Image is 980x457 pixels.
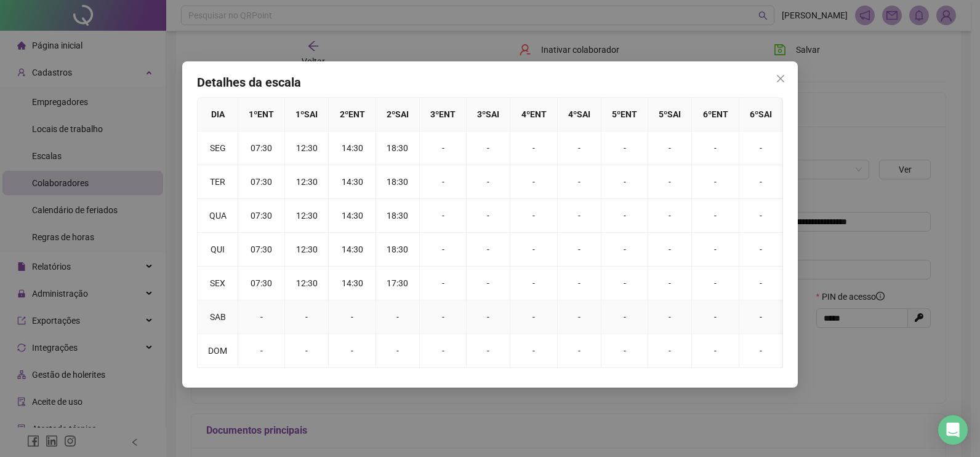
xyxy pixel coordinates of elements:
span: close [776,74,785,84]
td: - [467,199,510,233]
td: QUI [198,233,238,267]
td: - [601,233,648,267]
td: - [601,165,648,199]
span: ENT [621,109,637,119]
td: - [510,233,557,267]
span: SAI [304,109,318,119]
td: - [376,300,420,334]
span: SAI [395,109,409,119]
td: - [692,131,739,165]
th: 1 º [238,98,285,131]
td: 18:30 [376,233,420,267]
span: SAI [758,109,772,119]
td: 17:30 [376,267,420,300]
td: - [558,267,601,300]
td: - [420,334,467,368]
td: - [692,300,739,334]
h4: Detalhes da escala [197,74,783,91]
td: 14:30 [329,131,376,165]
td: 14:30 [329,233,376,267]
td: - [467,267,510,300]
td: - [238,334,285,368]
th: 6 º [739,98,783,131]
td: SEG [198,131,238,165]
td: - [739,165,783,199]
td: - [739,300,783,334]
td: - [467,233,510,267]
td: - [739,334,783,368]
th: 2 º [329,98,376,131]
button: Close [771,69,790,88]
td: - [510,267,557,300]
td: - [238,300,285,334]
td: 12:30 [285,267,329,300]
td: - [558,199,601,233]
th: 3 º [467,98,510,131]
td: - [420,300,467,334]
td: SAB [198,300,238,334]
td: 14:30 [329,267,376,300]
td: - [510,131,557,165]
span: ENT [530,109,547,119]
td: - [601,267,648,300]
td: - [510,199,557,233]
td: - [739,267,783,300]
td: - [648,334,692,368]
td: - [420,233,467,267]
td: - [601,334,648,368]
td: - [648,165,692,199]
td: - [692,199,739,233]
td: - [601,300,648,334]
td: 07:30 [238,267,285,300]
td: - [329,300,376,334]
td: - [692,267,739,300]
td: 14:30 [329,165,376,199]
td: - [739,131,783,165]
td: 12:30 [285,165,329,199]
span: ENT [439,109,456,119]
th: 5 º [648,98,692,131]
td: - [420,131,467,165]
td: - [420,199,467,233]
td: - [692,233,739,267]
td: SEX [198,267,238,300]
td: - [467,334,510,368]
th: 2 º [376,98,420,131]
td: - [558,165,601,199]
div: Open Intercom Messenger [938,415,968,445]
td: - [467,131,510,165]
td: 18:30 [376,165,420,199]
span: ENT [257,109,274,119]
td: - [510,300,557,334]
td: - [648,131,692,165]
th: 4 º [510,98,557,131]
span: SAI [577,109,590,119]
td: - [558,233,601,267]
td: - [285,300,329,334]
th: 4 º [558,98,601,131]
td: 07:30 [238,131,285,165]
td: - [420,165,467,199]
td: 14:30 [329,199,376,233]
td: 18:30 [376,199,420,233]
td: - [467,300,510,334]
td: 12:30 [285,199,329,233]
td: 18:30 [376,131,420,165]
span: DIA [211,109,225,119]
td: - [285,334,329,368]
td: 12:30 [285,131,329,165]
td: - [420,267,467,300]
td: - [376,334,420,368]
th: 1 º [285,98,329,131]
td: - [648,233,692,267]
td: 12:30 [285,233,329,267]
td: - [558,334,601,368]
td: - [329,334,376,368]
td: 07:30 [238,199,285,233]
span: ENT [348,109,365,119]
td: - [648,199,692,233]
td: - [739,233,783,267]
th: 6 º [692,98,739,131]
td: 07:30 [238,165,285,199]
td: - [692,334,739,368]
